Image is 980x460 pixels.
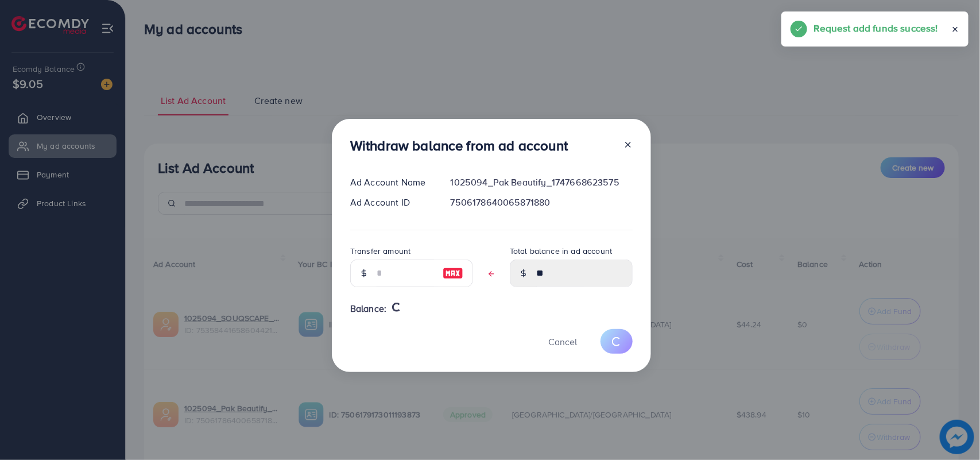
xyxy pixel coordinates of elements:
label: Transfer amount [350,245,410,257]
button: Cancel [534,329,591,354]
div: 1025094_Pak Beautify_1747668623575 [441,176,642,189]
h5: Request add funds success! [814,21,938,36]
span: Balance: [350,302,386,315]
span: Cancel [548,335,577,348]
div: Ad Account Name [341,176,441,189]
h3: Withdraw balance from ad account [350,137,568,154]
div: 7506178640065871880 [441,196,642,209]
img: image [443,266,463,280]
div: Ad Account ID [341,196,441,209]
label: Total balance in ad account [510,245,612,257]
